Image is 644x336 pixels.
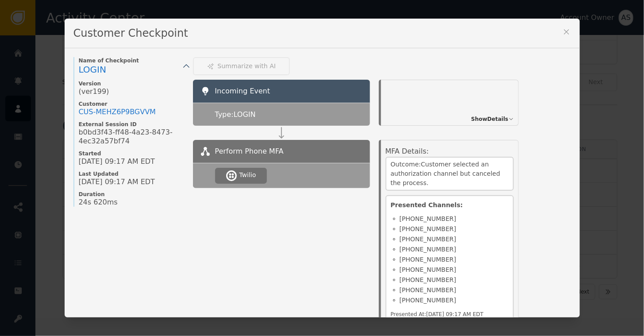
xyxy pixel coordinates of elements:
[79,108,156,116] a: CUS-MEHZ6P9BGVVM
[391,296,509,306] div: [PHONE_NUMBER]
[79,128,184,146] span: b0bd3f43-ff48-4a23-8473-4ec32a57bf74
[79,198,118,207] span: 24s 620ms
[79,100,184,108] span: Customer
[215,109,256,120] span: Type: LOGIN
[391,265,509,275] div: [PHONE_NUMBER]
[471,115,509,123] span: Show Details
[391,310,484,318] div: Presented At: [DATE] 09:17 AM EDT
[79,157,155,166] span: [DATE] 09:17 AM EDT
[386,146,514,157] div: MFA Details:
[239,170,256,180] div: Twilio
[386,157,514,191] div: Outcome: Customer selected an authorization channel but canceled the process.
[79,57,184,64] span: Name of Checkpoint
[79,64,184,76] a: LOGIN
[391,214,509,224] div: [PHONE_NUMBER]
[79,150,184,157] span: Started
[79,64,107,75] span: LOGIN
[391,224,509,235] div: [PHONE_NUMBER]
[391,245,509,255] div: [PHONE_NUMBER]
[79,87,109,96] span: (ver 199 )
[391,286,509,296] div: [PHONE_NUMBER]
[79,191,184,198] span: Duration
[79,170,184,178] span: Last Updated
[391,235,509,245] div: [PHONE_NUMBER]
[65,19,580,48] div: Customer Checkpoint
[79,178,155,186] span: [DATE] 09:17 AM EDT
[79,108,156,116] div: CUS- MEHZ6P9BGVVM
[79,80,184,87] span: Version
[391,201,509,210] div: Presented Channels:
[391,275,509,286] div: [PHONE_NUMBER]
[79,121,184,128] span: External Session ID
[215,146,284,157] span: Perform Phone MFA
[215,87,270,95] span: Incoming Event
[391,255,509,265] div: [PHONE_NUMBER]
